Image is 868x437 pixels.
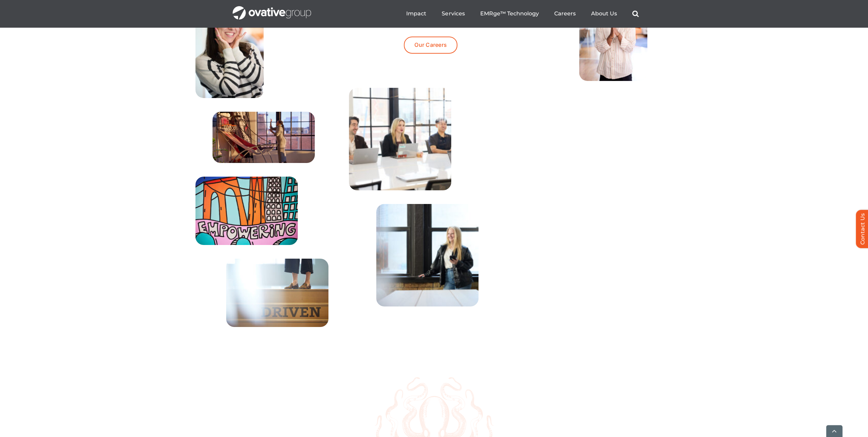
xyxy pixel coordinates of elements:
[406,10,426,17] a: Impact
[349,88,451,190] img: Home – Careers 5
[376,204,479,306] img: Home – Careers 6
[212,112,315,163] img: Home – Careers 1
[519,329,608,418] img: Home – Careers 8
[404,37,457,53] a: Our Careers
[558,95,656,160] img: Home – Careers 4
[226,259,328,327] img: Home – Careers 3
[442,10,465,17] a: Services
[591,10,617,17] a: About Us
[406,3,638,25] nav: Menu
[499,174,640,315] img: ogiee
[480,10,539,17] a: EMRge™ Technology
[195,177,298,245] img: Home – Careers 2
[632,10,638,17] a: Search
[414,42,447,48] span: Our Careers
[233,5,311,12] a: OG_Full_horizontal_WHT
[554,10,575,17] a: Careers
